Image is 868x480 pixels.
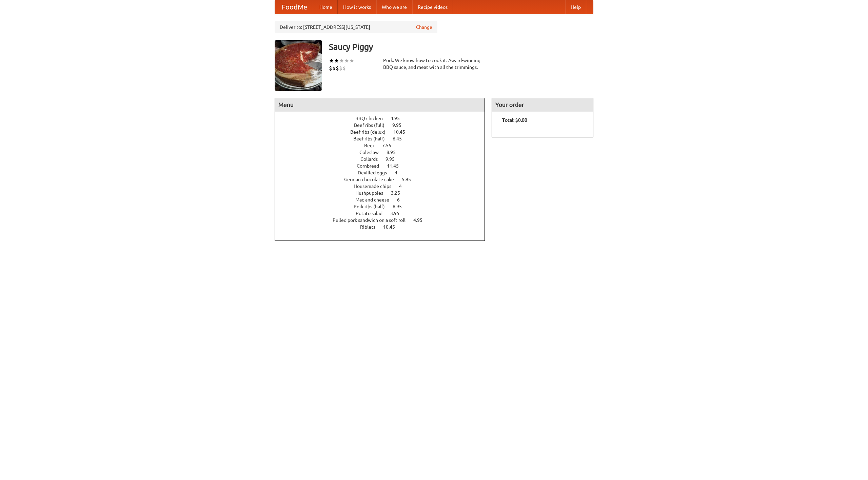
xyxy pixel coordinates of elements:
li: ★ [339,57,344,64]
span: Housemade chips [354,184,398,189]
a: Recipe videos [412,0,453,14]
a: Potato salad 3.95 [356,211,412,216]
span: 8.95 [387,150,402,155]
a: Pork ribs (half) 6.95 [354,204,414,209]
li: ★ [334,57,339,64]
li: $ [329,64,332,72]
span: BBQ chicken [355,116,390,121]
a: BBQ chicken 4.95 [355,116,412,121]
a: Pulled pork sandwich on a soft roll 4.95 [333,217,435,223]
a: Change [416,24,432,31]
span: 6.45 [393,136,409,141]
span: Beef ribs (delux) [350,129,392,135]
a: Beef ribs (full) 9.95 [354,122,414,128]
span: Coleslaw [359,150,386,155]
a: German chocolate cake 5.95 [344,177,423,182]
a: FoodMe [275,0,314,14]
span: 3.25 [391,190,407,196]
li: $ [342,64,346,72]
h4: Menu [275,98,485,112]
span: Beer [364,143,381,148]
a: Cornbread 11.45 [357,163,411,169]
a: Who we are [376,0,412,14]
span: 3.95 [390,211,406,216]
a: Riblets 10.45 [360,224,408,230]
div: Pork. We know how to cook it. Award-winning BBQ sauce, and meat with all the trimmings. [383,57,485,71]
span: German chocolate cake [344,177,401,182]
h3: Saucy Piggy [329,40,593,54]
span: Pork ribs (half) [354,204,392,209]
li: ★ [344,57,349,64]
span: 6.95 [393,204,409,209]
span: Devilled eggs [358,170,394,175]
span: Mac and cheese [355,197,396,203]
a: Devilled eggs 4 [358,170,410,175]
a: Home [314,0,338,14]
span: Hushpuppies [355,190,390,196]
a: Housemade chips 4 [354,184,414,189]
span: Cornbread [357,163,386,169]
a: Collards 9.95 [360,156,407,162]
img: angular.jpg [275,40,322,91]
span: 4.95 [413,217,429,223]
a: Beef ribs (half) 6.45 [353,136,414,141]
span: 11.45 [387,163,406,169]
li: $ [332,64,336,72]
div: Deliver to: [STREET_ADDRESS][US_STATE] [275,21,437,33]
a: Help [565,0,586,14]
a: Coleslaw 8.95 [359,150,408,155]
a: How it works [338,0,376,14]
a: Beef ribs (delux) 10.45 [350,129,418,135]
span: Pulled pork sandwich on a soft roll [333,217,412,223]
a: Mac and cheese 6 [355,197,412,203]
span: Beef ribs (half) [353,136,392,141]
span: Riblets [360,224,382,230]
span: 4.95 [391,116,407,121]
span: 4 [399,184,409,189]
li: ★ [329,57,334,64]
span: 9.95 [386,156,401,162]
b: Total: $0.00 [502,117,527,123]
li: ★ [349,57,354,64]
span: 10.45 [383,224,402,230]
span: 10.45 [393,129,412,135]
span: 6 [397,197,407,203]
span: 5.95 [402,177,418,182]
a: Hushpuppies 3.25 [355,190,413,196]
span: 7.55 [382,143,398,148]
span: Potato salad [356,211,389,216]
span: Beef ribs (full) [354,122,391,128]
a: Beer 7.55 [364,143,404,148]
span: 4 [395,170,404,175]
span: Collards [360,156,384,162]
span: 9.95 [392,122,408,128]
li: $ [339,64,342,72]
li: $ [336,64,339,72]
h4: Your order [492,98,593,112]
